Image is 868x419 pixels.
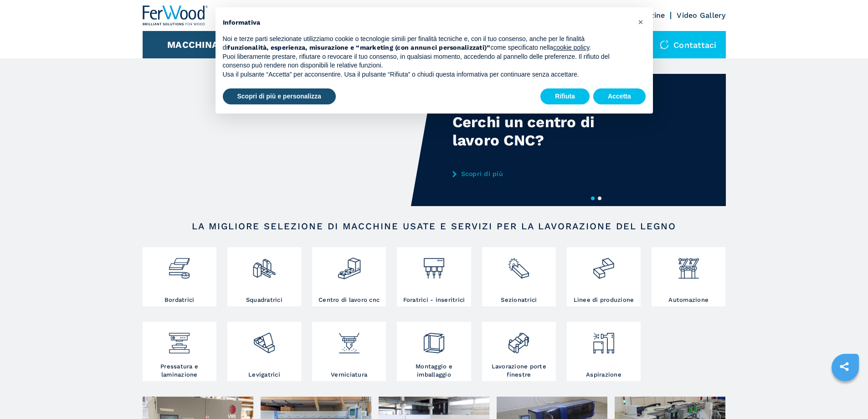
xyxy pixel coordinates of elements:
[223,88,336,105] button: Scopri di più e personalizza
[223,70,631,79] p: Usa il pulsante “Accetta” per acconsentire. Usa il pulsante “Rifiuta” o chiudi questa informativa...
[591,324,616,355] img: aspirazione_1.png
[677,249,701,280] img: automazione.png
[227,247,301,306] a: Squadratrici
[143,247,216,306] a: Bordatrici
[482,322,556,381] a: Lavorazione porte finestre
[248,371,280,379] h3: Levigatrici
[833,355,856,378] a: sharethis
[337,249,361,280] img: centro_di_lavoro_cnc_2.png
[143,74,434,206] video: Your browser does not support the video tag.
[172,221,697,232] h2: LA MIGLIORE SELEZIONE DI MACCHINE USATE E SERVIZI PER LA LAVORAZIONE DEL LEGNO
[143,5,208,26] img: Ferwood
[652,247,725,306] a: Automazione
[574,296,634,304] h3: Linee di produzione
[668,296,709,304] h3: Automazione
[167,39,228,50] button: Macchinari
[145,362,214,379] h3: Pressatura e laminazione
[591,249,616,280] img: linee_di_produzione_2.png
[246,296,282,304] h3: Squadratrici
[143,322,216,381] a: Pressatura e laminazione
[403,296,465,304] h3: Foratrici - inseritrici
[397,247,471,306] a: Foratrici - inseritrici
[399,362,468,379] h3: Montaggio e imballaggio
[567,322,641,381] a: Aspirazione
[252,324,276,355] img: levigatrici_2.png
[452,170,631,177] a: Scopri di più
[651,31,726,58] div: Contattaci
[164,296,195,304] h3: Bordatrici
[318,296,380,304] h3: Centro di lavoro cnc
[586,371,621,379] h3: Aspirazione
[167,324,191,355] img: pressa-strettoia.png
[167,249,191,280] img: bordatrici_1.png
[482,247,556,306] a: Sezionatrici
[484,362,554,379] h3: Lavorazione porte finestre
[553,44,589,51] a: cookie policy
[227,322,301,381] a: Levigatrici
[591,197,595,200] button: 1
[223,52,631,70] p: Puoi liberamente prestare, rifiutare o revocare il tuo consenso, in qualsiasi momento, accedendo ...
[223,35,631,52] p: Noi e terze parti selezionate utilizziamo cookie o tecnologie simili per finalità tecniche e, con...
[677,11,725,20] a: Video Gallery
[422,324,446,355] img: montaggio_imballaggio_2.png
[252,249,276,280] img: squadratrici_2.png
[227,44,490,51] strong: funzionalità, esperienza, misurazione e “marketing (con annunci personalizzati)”
[593,88,646,105] button: Accetta
[660,40,669,49] img: Contattaci
[331,371,367,379] h3: Verniciatura
[598,197,601,200] button: 2
[507,249,531,280] img: sezionatrici_2.png
[567,247,641,306] a: Linee di produzione
[634,15,648,29] button: Chiudi questa informativa
[337,324,361,355] img: verniciatura_1.png
[507,324,531,355] img: lavorazione_porte_finestre_2.png
[397,322,471,381] a: Montaggio e imballaggio
[540,88,590,105] button: Rifiuta
[312,247,386,306] a: Centro di lavoro cnc
[223,18,631,27] h2: Informativa
[829,378,861,412] iframe: Chat
[422,249,446,280] img: foratrici_inseritrici_2.png
[638,16,643,27] span: ×
[312,322,386,381] a: Verniciatura
[501,296,537,304] h3: Sezionatrici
